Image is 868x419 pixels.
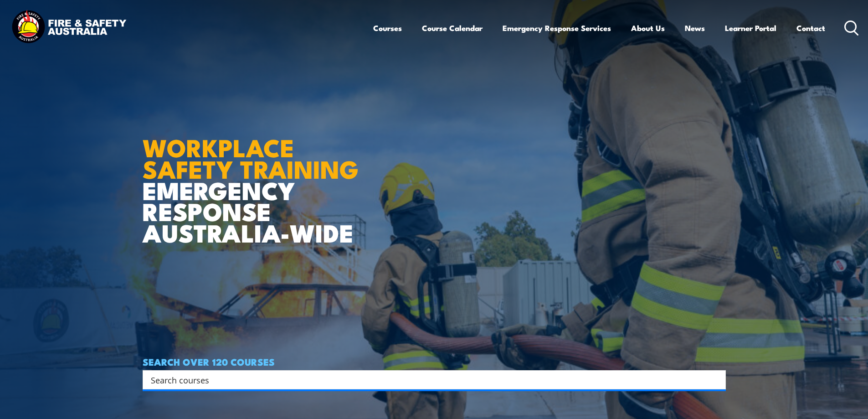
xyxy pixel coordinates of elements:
[151,373,706,387] input: Search input
[725,16,776,40] a: Learner Portal
[143,114,365,243] h1: EMERGENCY RESPONSE AUSTRALIA-WIDE
[685,16,705,40] a: News
[503,16,611,40] a: Emergency Response Services
[796,16,825,40] a: Contact
[422,16,483,40] a: Course Calendar
[153,373,708,386] form: Search form
[710,373,723,386] button: Search magnifier button
[631,16,665,40] a: About Us
[143,357,726,367] h4: SEARCH OVER 120 COURSES
[373,16,402,40] a: Courses
[143,128,359,187] strong: WORKPLACE SAFETY TRAINING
